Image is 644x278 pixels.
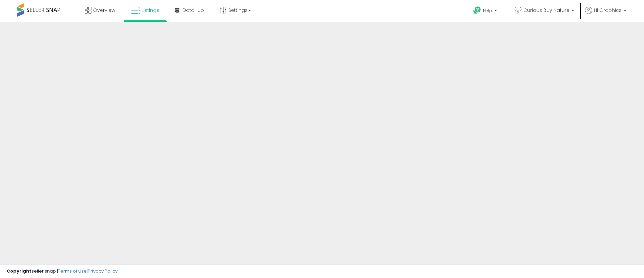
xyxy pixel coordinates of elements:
span: Overview [93,7,115,14]
a: Terms of Use [58,268,87,274]
span: Curious Buy Nature [523,7,569,14]
strong: Copyright [7,268,32,274]
a: Hi Graphics [585,7,626,22]
span: Listings [142,7,159,14]
a: Help [468,1,504,22]
div: seller snap | | [7,268,118,275]
span: Help [483,8,492,14]
i: Get Help [473,6,481,15]
span: Hi Graphics [594,7,622,14]
span: DataHub [183,7,204,14]
a: Privacy Policy [88,268,118,274]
